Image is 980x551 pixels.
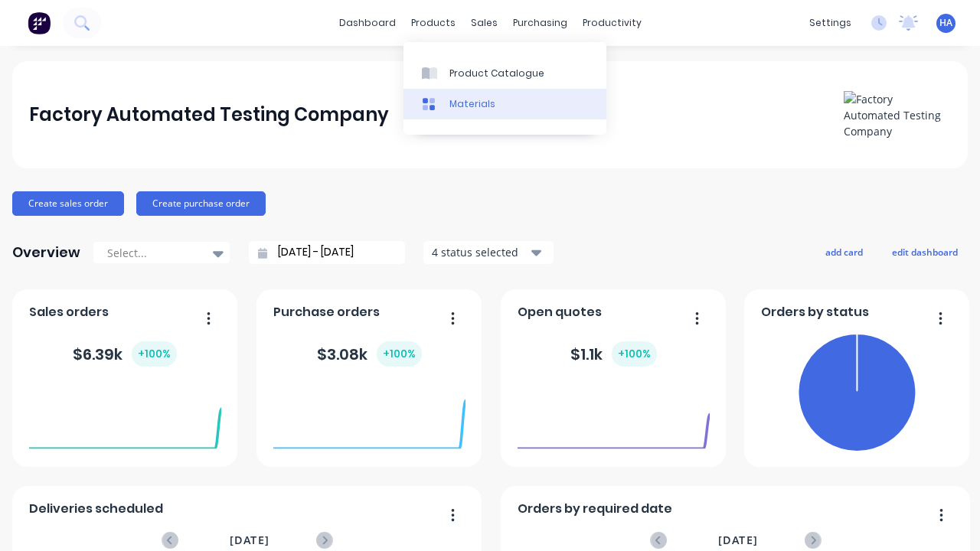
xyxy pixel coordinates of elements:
[403,89,606,119] a: Materials
[882,242,968,262] button: edit dashboard
[761,303,869,321] span: Orders by status
[575,11,649,34] div: productivity
[403,57,606,88] a: Product Catalogue
[12,237,80,268] div: Overview
[377,341,422,367] div: + 100 %
[403,11,463,34] div: products
[844,91,951,139] img: Factory Automated Testing Company
[132,341,177,367] div: + 100 %
[423,241,554,264] button: 4 status selected
[718,532,758,549] span: [DATE]
[815,242,873,262] button: add card
[12,191,124,216] button: Create sales order
[317,341,422,367] div: $ 3.08k
[449,97,495,111] div: Materials
[449,67,544,80] div: Product Catalogue
[432,244,528,260] div: 4 status selected
[518,303,602,321] span: Open quotes
[612,341,657,367] div: + 100 %
[802,11,859,34] div: settings
[518,500,672,518] span: Orders by required date
[73,341,177,367] div: $ 6.39k
[463,11,505,34] div: sales
[29,500,163,518] span: Deliveries scheduled
[273,303,380,321] span: Purchase orders
[570,341,657,367] div: $ 1.1k
[136,191,266,216] button: Create purchase order
[29,99,389,130] div: Factory Automated Testing Company
[28,11,51,34] img: Factory
[939,16,952,30] span: HA
[29,303,109,321] span: Sales orders
[505,11,575,34] div: purchasing
[230,532,269,549] span: [DATE]
[332,11,403,34] a: dashboard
